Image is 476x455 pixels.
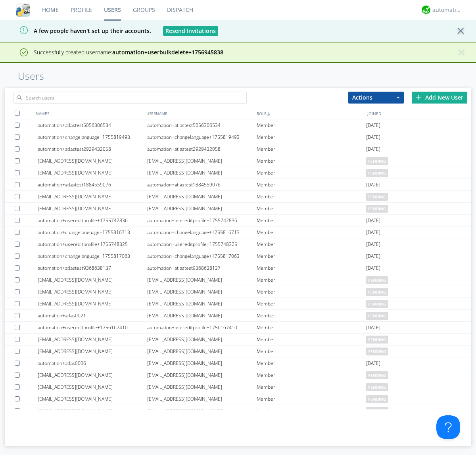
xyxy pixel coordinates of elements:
[366,157,388,165] span: pending
[366,276,388,284] span: pending
[257,203,366,214] div: Member
[257,274,366,286] div: Member
[257,310,366,321] div: Member
[38,298,147,309] div: [EMAIL_ADDRESS][DOMAIN_NAME]
[366,169,388,177] span: pending
[5,227,471,238] a: automation+changelanguage+1755816713automation+changelanguage+1755816713Member[DATE]
[5,179,471,191] a: automation+atlastest1884559076automation+atlastest1884559076Member[DATE]
[5,143,471,155] a: automation+atlastest2929432058automation+atlastest2929432058Member[DATE]
[5,119,471,131] a: automation+atlastest5056306534automation+atlastest5056306534Member[DATE]
[366,288,388,296] span: pending
[5,155,471,167] a: [EMAIL_ADDRESS][DOMAIN_NAME][EMAIL_ADDRESS][DOMAIN_NAME]Memberpending
[147,393,257,405] div: [EMAIL_ADDRESS][DOMAIN_NAME]
[147,119,257,131] div: automation+atlastest5056306534
[38,393,147,405] div: [EMAIL_ADDRESS][DOMAIN_NAME]
[147,179,257,190] div: automation+atlastest1884559076
[257,286,366,298] div: Member
[147,357,257,369] div: [EMAIL_ADDRESS][DOMAIN_NAME]
[436,415,460,439] iframe: Toggle Customer Support
[5,286,471,298] a: [EMAIL_ADDRESS][DOMAIN_NAME][EMAIL_ADDRESS][DOMAIN_NAME]Memberpending
[38,191,147,202] div: [EMAIL_ADDRESS][DOMAIN_NAME]
[147,322,257,333] div: automation+usereditprofile+1756167410
[38,167,147,179] div: [EMAIL_ADDRESS][DOMAIN_NAME]
[147,334,257,345] div: [EMAIL_ADDRESS][DOMAIN_NAME]
[257,357,366,369] div: Member
[34,48,223,56] span: Successfully created username:
[38,227,147,238] div: automation+changelanguage+1755816713
[257,143,366,155] div: Member
[38,357,147,369] div: automation+atlas0006
[366,371,388,379] span: pending
[5,369,471,381] a: [EMAIL_ADDRESS][DOMAIN_NAME][EMAIL_ADDRESS][DOMAIN_NAME]Memberpending
[38,286,147,298] div: [EMAIL_ADDRESS][DOMAIN_NAME]
[38,334,147,345] div: [EMAIL_ADDRESS][DOMAIN_NAME]
[366,193,388,201] span: pending
[147,405,257,417] div: [EMAIL_ADDRESS][DOMAIN_NAME]
[34,108,144,119] div: NAMES
[147,155,257,167] div: [EMAIL_ADDRESS][DOMAIN_NAME]
[366,336,388,344] span: pending
[5,203,471,215] a: [EMAIL_ADDRESS][DOMAIN_NAME][EMAIL_ADDRESS][DOMAIN_NAME]Memberpending
[147,215,257,226] div: automation+usereditprofile+1755742836
[5,215,471,227] a: automation+usereditprofile+1755742836automation+usereditprofile+1755742836Member[DATE]
[6,27,151,35] span: A few people haven't set up their accounts.
[257,346,366,357] div: Member
[147,191,257,202] div: [EMAIL_ADDRESS][DOMAIN_NAME]
[257,298,366,309] div: Member
[257,334,366,345] div: Member
[257,405,366,417] div: Member
[257,322,366,333] div: Member
[38,381,147,393] div: [EMAIL_ADDRESS][DOMAIN_NAME]
[257,227,366,238] div: Member
[38,143,147,155] div: automation+atlastest2929432058
[432,6,462,14] div: automation+atlas
[38,119,147,131] div: automation+atlastest5056306534
[366,205,388,213] span: pending
[366,347,388,355] span: pending
[147,346,257,357] div: [EMAIL_ADDRESS][DOMAIN_NAME]
[5,405,471,417] a: [EMAIL_ADDRESS][DOMAIN_NAME][EMAIL_ADDRESS][DOMAIN_NAME]Memberpending
[147,143,257,155] div: automation+atlastest2929432058
[147,286,257,298] div: [EMAIL_ADDRESS][DOMAIN_NAME]
[147,167,257,179] div: [EMAIL_ADDRESS][DOMAIN_NAME]
[366,143,380,155] span: [DATE]
[5,250,471,262] a: automation+changelanguage+1755817063automation+changelanguage+1755817063Member[DATE]
[412,92,467,104] div: Add New User
[38,262,147,274] div: automation+atlastest9368638137
[257,381,366,393] div: Member
[366,227,380,238] span: [DATE]
[147,227,257,238] div: automation+changelanguage+1755816713
[257,215,366,226] div: Member
[147,238,257,250] div: automation+usereditprofile+1755748325
[416,94,421,100] img: plus.svg
[5,322,471,334] a: automation+usereditprofile+1756167410automation+usereditprofile+1756167410Member[DATE]
[257,119,366,131] div: Member
[257,155,366,167] div: Member
[366,312,388,320] span: pending
[38,310,147,321] div: automation+atlas0021
[147,274,257,286] div: [EMAIL_ADDRESS][DOMAIN_NAME]
[147,203,257,214] div: [EMAIL_ADDRESS][DOMAIN_NAME]
[38,155,147,167] div: [EMAIL_ADDRESS][DOMAIN_NAME]
[257,131,366,143] div: Member
[366,383,388,391] span: pending
[366,215,380,227] span: [DATE]
[38,238,147,250] div: automation+usereditprofile+1755748325
[38,322,147,333] div: automation+usereditprofile+1756167410
[5,298,471,310] a: [EMAIL_ADDRESS][DOMAIN_NAME][EMAIL_ADDRESS][DOMAIN_NAME]Memberpending
[366,407,388,415] span: pending
[5,346,471,357] a: [EMAIL_ADDRESS][DOMAIN_NAME][EMAIL_ADDRESS][DOMAIN_NAME]Memberpending
[422,6,430,14] img: d2d01cd9b4174d08988066c6d424eccd
[38,346,147,357] div: [EMAIL_ADDRESS][DOMAIN_NAME]
[38,131,147,143] div: automation+changelanguage+1755819493
[38,274,147,286] div: [EMAIL_ADDRESS][DOMAIN_NAME]
[5,191,471,203] a: [EMAIL_ADDRESS][DOMAIN_NAME][EMAIL_ADDRESS][DOMAIN_NAME]Memberpending
[257,167,366,179] div: Member
[257,393,366,405] div: Member
[147,250,257,262] div: automation+changelanguage+1755817063
[147,310,257,321] div: [EMAIL_ADDRESS][DOMAIN_NAME]
[5,238,471,250] a: automation+usereditprofile+1755748325automation+usereditprofile+1755748325Member[DATE]
[257,369,366,381] div: Member
[5,381,471,393] a: [EMAIL_ADDRESS][DOMAIN_NAME][EMAIL_ADDRESS][DOMAIN_NAME]Memberpending
[38,369,147,381] div: [EMAIL_ADDRESS][DOMAIN_NAME]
